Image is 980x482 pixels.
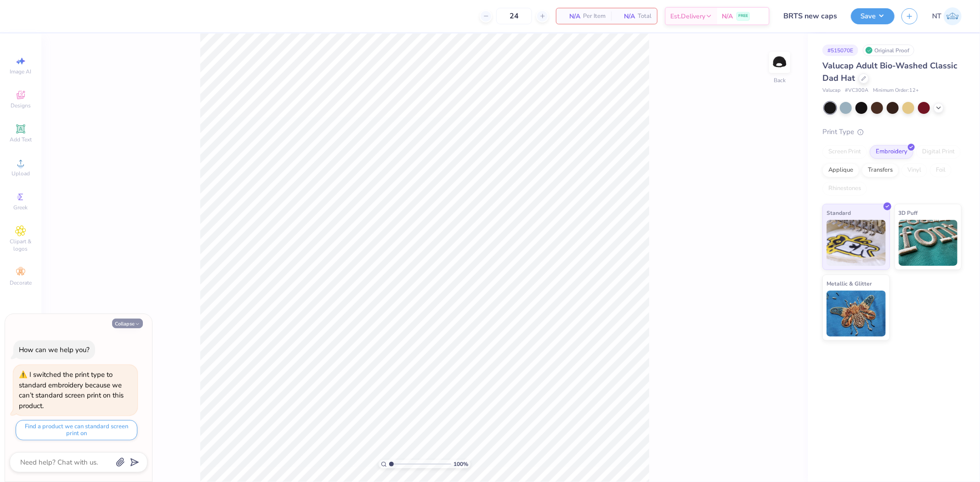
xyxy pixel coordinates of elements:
[16,420,137,440] button: Find a product we can standard screen print on
[863,45,914,56] div: Original Proof
[822,163,859,177] div: Applique
[827,220,886,266] img: Standard
[822,45,858,56] div: # 515070E
[822,60,957,84] span: Valucap Adult Bio-Washed Classic Dad Hat
[899,220,958,266] img: 3D Puff
[670,11,705,21] span: Est. Delivery
[827,208,851,218] span: Standard
[617,11,635,21] span: N/A
[899,208,918,218] span: 3D Puff
[562,11,580,21] span: N/A
[822,145,867,159] div: Screen Print
[496,8,532,24] input: – –
[873,87,919,95] span: Minimum Order: 12 +
[453,460,468,468] span: 100 %
[19,370,124,410] div: I switched the print type to standard embroidery because we can’t standard screen print on this p...
[862,163,899,177] div: Transfers
[19,345,90,354] div: How can we help you?
[930,163,952,177] div: Foil
[11,170,30,177] span: Upload
[916,145,961,159] div: Digital Print
[822,87,840,95] span: Valucap
[932,11,941,22] span: NT
[583,11,606,21] span: Per Item
[845,87,868,95] span: # VC300A
[776,7,844,25] input: Untitled Design
[5,238,37,252] span: Clipart & logos
[901,163,927,177] div: Vinyl
[10,136,32,143] span: Add Text
[944,7,962,25] img: Nestor Talens
[722,11,733,21] span: N/A
[112,319,143,328] button: Collapse
[827,291,886,336] img: Metallic & Glitter
[10,68,32,75] span: Image AI
[822,127,962,137] div: Print Type
[774,76,786,84] div: Back
[851,8,895,24] button: Save
[932,7,962,25] a: NT
[822,182,867,196] div: Rhinestones
[11,102,31,109] span: Designs
[638,11,651,21] span: Total
[738,13,748,19] span: FREE
[827,279,872,288] span: Metallic & Glitter
[770,53,789,72] img: Back
[14,204,28,211] span: Greek
[10,279,32,286] span: Decorate
[870,145,913,159] div: Embroidery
